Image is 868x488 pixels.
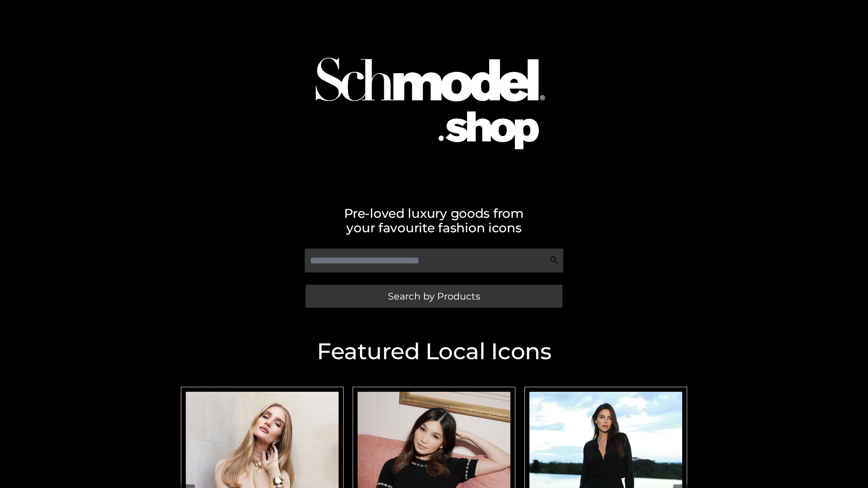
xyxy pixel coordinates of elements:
span: Search by Products [388,291,480,301]
h2: Featured Local Icons​ [176,340,692,363]
img: Search Icon [550,256,559,265]
h2: Pre-loved luxury goods from your favourite fashion icons [176,206,692,235]
a: Search by Products [306,285,562,308]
